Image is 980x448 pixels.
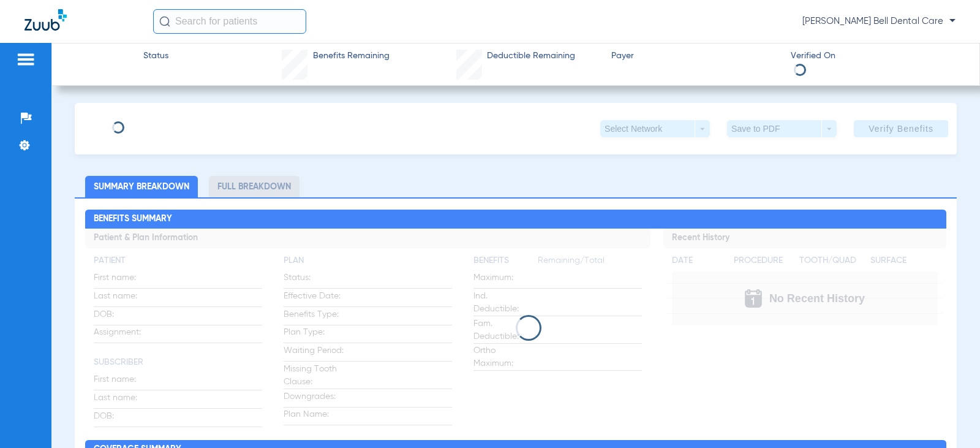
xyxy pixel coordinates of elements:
img: Search Icon [159,16,170,27]
span: [PERSON_NAME] Bell Dental Care [802,15,956,28]
li: Summary Breakdown [85,176,198,197]
input: Search for patients [153,9,306,34]
img: Zuub Logo [24,9,67,31]
h2: Benefits Summary [85,210,946,229]
span: Benefits Remaining [313,50,390,63]
span: Status [143,50,168,63]
span: Verified On [791,50,960,63]
span: Payer [611,50,780,63]
img: hamburger-icon [16,52,36,67]
li: Full Breakdown [209,176,300,197]
span: Deductible Remaining [487,50,575,63]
